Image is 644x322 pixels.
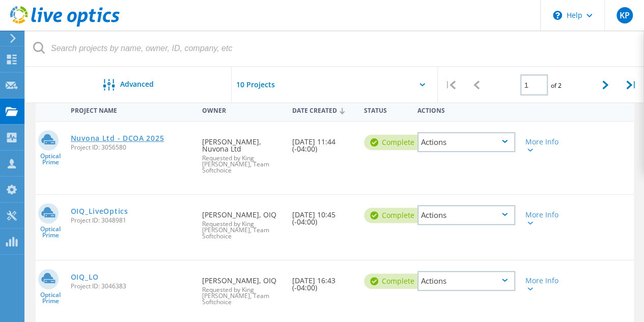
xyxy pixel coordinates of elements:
[71,274,99,281] a: OIQ_LO
[71,135,164,142] a: Nuvona Ltd - DCOA 2025
[553,11,562,20] svg: \n
[364,208,425,223] div: Complete
[618,67,644,103] div: |
[71,208,128,215] a: OIQ_LiveOptics
[287,122,359,163] div: [DATE] 11:44 (-04:00)
[36,226,66,238] span: Optical Prime
[197,100,287,119] div: Owner
[417,271,515,291] div: Actions
[525,211,563,226] div: More Info
[438,67,464,103] div: |
[359,100,413,119] div: Status
[36,292,66,304] span: Optical Prime
[71,144,192,151] span: Project ID: 3056580
[287,261,359,302] div: [DATE] 16:43 (-04:00)
[287,100,359,119] div: Date Created
[619,11,629,19] span: KP
[10,21,120,29] a: Live Optics Dashboard
[364,274,425,289] div: Complete
[71,217,192,224] span: Project ID: 3048981
[71,283,192,289] span: Project ID: 3046383
[197,195,287,250] div: [PERSON_NAME], OIQ
[120,81,154,88] span: Advanced
[202,155,282,174] span: Requested by King [PERSON_NAME], Team Softchoice
[417,205,515,225] div: Actions
[66,100,198,119] div: Project Name
[525,277,563,291] div: More Info
[197,122,287,184] div: [PERSON_NAME], Nuvona Ltd
[287,195,359,236] div: [DATE] 10:45 (-04:00)
[36,153,66,165] span: Optical Prime
[412,100,520,119] div: Actions
[525,138,563,153] div: More Info
[417,132,515,152] div: Actions
[197,261,287,315] div: [PERSON_NAME], OIQ
[364,135,425,150] div: Complete
[202,221,282,239] span: Requested by King [PERSON_NAME], Team Softchoice
[202,287,282,305] span: Requested by King [PERSON_NAME], Team Softchoice
[550,81,561,90] span: of 2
